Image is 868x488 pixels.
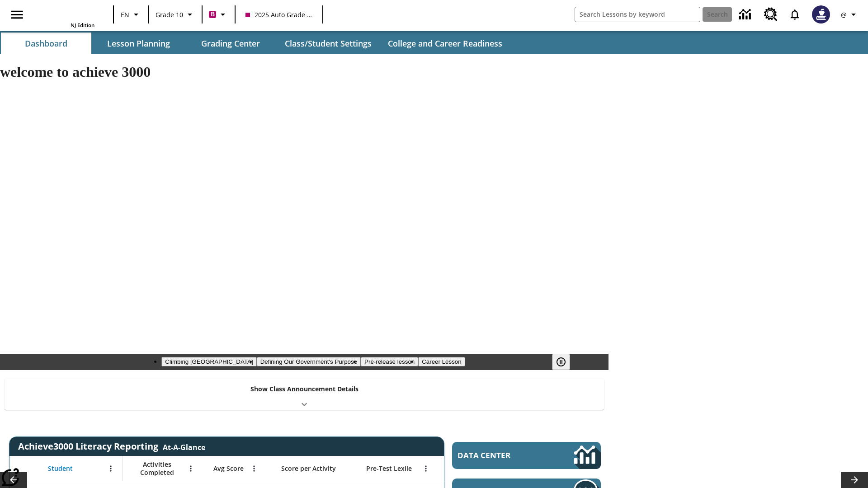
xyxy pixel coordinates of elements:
[152,6,199,23] button: Grade: Grade 10, Select a grade
[418,357,465,366] button: Slide 4 Career Lesson
[452,442,601,469] a: Data Center
[841,10,847,19] span: @
[48,465,73,473] span: Student
[117,6,146,23] button: Language: EN, Select a language
[36,4,94,22] a: Home
[247,462,261,475] button: Open Menu
[759,2,783,27] a: Resource Center, Will open in new tab
[807,3,835,26] button: Select a new avatar
[93,33,184,54] button: Lesson Planning
[812,5,830,23] img: Avatar
[281,465,336,473] span: Score per Activity
[361,357,418,366] button: Slide 3 Pre-release lesson
[18,440,205,452] span: Achieve3000 Literacy Reporting
[127,460,187,477] span: Activities Completed
[1,33,91,54] button: Dashboard
[419,462,433,475] button: Open Menu
[841,472,868,488] button: Lesson carousel, Next
[835,6,864,23] button: Profile/Settings
[381,33,509,54] button: College and Career Readiness
[575,7,700,22] input: search field
[278,33,379,54] button: Class/Student Settings
[783,3,807,26] a: Notifications
[184,462,198,475] button: Open Menu
[163,441,205,452] div: At-A-Glance
[185,33,276,54] button: Grading Center
[552,354,570,370] button: Pause
[121,10,129,19] span: EN
[4,1,30,28] button: Open side menu
[552,354,579,370] div: Pause
[104,462,118,475] button: Open Menu
[156,10,183,19] span: Grade 10
[245,10,312,19] span: 2025 Auto Grade 10
[257,357,361,366] button: Slide 2 Defining Our Government's Purpose
[734,2,759,27] a: Data Center
[36,3,94,28] div: Home
[458,450,543,460] span: Data Center
[5,379,604,410] div: Show Class Announcement Details
[211,9,215,20] span: B
[250,384,359,394] p: Show Class Announcement Details
[71,22,94,28] span: NJ Edition
[161,357,256,366] button: Slide 1 Climbing Mount Tai
[366,465,412,473] span: Pre-Test Lexile
[213,465,244,473] span: Avg Score
[205,6,232,23] button: Boost Class color is violet red. Change class color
